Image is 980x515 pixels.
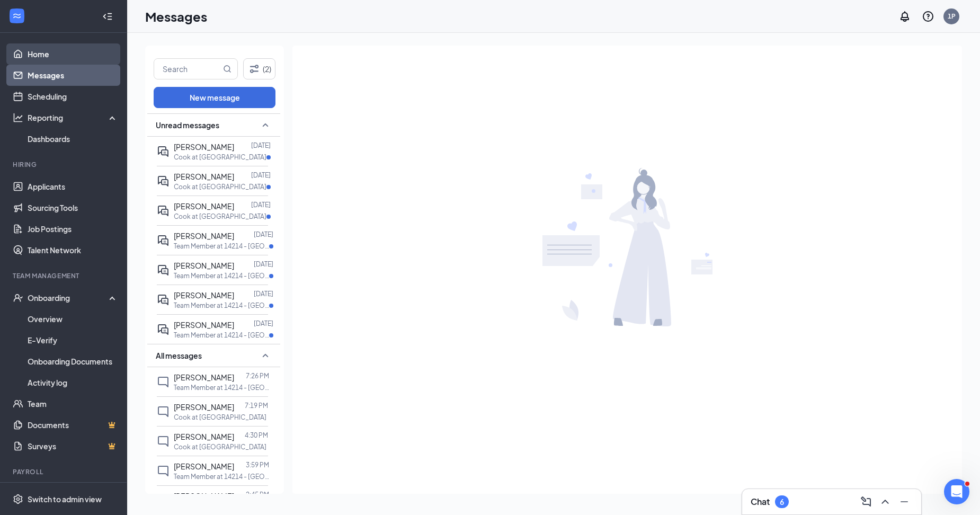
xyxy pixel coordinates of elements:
[780,498,784,507] div: 6
[157,435,170,448] svg: ChatInactive
[28,197,118,218] a: Sourcing Tools
[174,413,266,422] p: Cook at [GEOGRAPHIC_DATA]
[28,436,118,457] a: SurveysCrown
[28,372,118,393] a: Activity log
[28,330,118,351] a: E-Verify
[860,495,872,508] svg: ComposeMessage
[254,289,273,298] p: [DATE]
[102,11,113,22] svg: Collapse
[28,308,118,330] a: Overview
[174,491,234,501] span: [PERSON_NAME]
[13,271,116,280] div: Team Management
[254,260,273,269] p: [DATE]
[174,402,234,412] span: [PERSON_NAME]
[858,493,875,510] button: ComposeMessage
[13,467,116,476] div: Payroll
[28,86,118,107] a: Scheduling
[948,12,956,21] div: 1P
[156,120,219,130] span: Unread messages
[157,264,170,277] svg: ActiveDoubleChat
[13,160,116,169] div: Hiring
[13,292,23,303] svg: UserCheck
[251,171,271,180] p: [DATE]
[174,153,266,162] p: Cook at [GEOGRAPHIC_DATA]
[259,349,272,362] svg: SmallChevronUp
[254,319,273,328] p: [DATE]
[259,119,272,131] svg: SmallChevronUp
[174,372,234,382] span: [PERSON_NAME]
[174,242,269,251] p: Team Member at 14214 - [GEOGRAPHIC_DATA]
[751,496,770,508] h3: Chat
[174,172,234,181] span: [PERSON_NAME]
[174,212,266,221] p: Cook at [GEOGRAPHIC_DATA]
[174,182,266,191] p: Cook at [GEOGRAPHIC_DATA]
[174,383,269,392] p: Team Member at 14214 - [GEOGRAPHIC_DATA]
[174,201,234,211] span: [PERSON_NAME]
[174,231,234,241] span: [PERSON_NAME]
[157,323,170,336] svg: ActiveDoubleChat
[174,461,234,471] span: [PERSON_NAME]
[145,7,207,25] h1: Messages
[28,128,118,149] a: Dashboards
[251,200,271,209] p: [DATE]
[157,175,170,188] svg: ActiveDoubleChat
[154,87,275,108] button: New message
[174,271,269,280] p: Team Member at 14214 - [GEOGRAPHIC_DATA]
[28,414,118,436] a: DocumentsCrown
[28,65,118,86] a: Messages
[223,65,231,73] svg: MagnifyingGlass
[243,58,275,79] button: Filter (2)
[254,230,273,239] p: [DATE]
[12,11,22,21] svg: WorkstreamLogo
[157,376,170,388] svg: ChatInactive
[879,495,892,508] svg: ChevronUp
[174,331,269,340] p: Team Member at 14214 - [GEOGRAPHIC_DATA]
[174,432,234,441] span: [PERSON_NAME]
[174,301,269,310] p: Team Member at 14214 - [GEOGRAPHIC_DATA]
[174,142,234,152] span: [PERSON_NAME]
[28,351,118,372] a: Onboarding Documents
[245,401,268,410] p: 7:19 PM
[174,320,234,330] span: [PERSON_NAME]
[248,63,261,75] svg: Filter
[28,393,118,414] a: Team
[174,290,234,300] span: [PERSON_NAME]
[28,176,118,197] a: Applicants
[157,294,170,306] svg: ActiveDoubleChat
[898,495,911,508] svg: Minimize
[174,261,234,270] span: [PERSON_NAME]
[896,493,913,510] button: Minimize
[157,234,170,247] svg: ActiveDoubleChat
[246,371,269,380] p: 7:26 PM
[877,493,894,510] button: ChevronUp
[13,494,23,504] svg: Settings
[174,472,269,481] p: Team Member at 14214 - [GEOGRAPHIC_DATA]
[898,10,911,23] svg: Notifications
[28,292,109,303] div: Onboarding
[13,112,23,123] svg: Analysis
[944,479,969,504] iframe: Intercom live chat
[157,205,170,217] svg: ActiveDoubleChat
[157,465,170,477] svg: ChatInactive
[28,43,118,65] a: Home
[174,442,266,451] p: Cook at [GEOGRAPHIC_DATA]
[157,145,170,158] svg: ActiveDoubleChat
[157,405,170,418] svg: ChatInactive
[246,460,269,469] p: 3:59 PM
[251,141,271,150] p: [DATE]
[246,490,269,499] p: 2:45 PM
[922,10,934,23] svg: QuestionInfo
[156,350,202,361] span: All messages
[245,431,268,440] p: 4:30 PM
[28,494,102,504] div: Switch to admin view
[28,218,118,239] a: Job Postings
[28,239,118,261] a: Talent Network
[28,112,119,123] div: Reporting
[154,59,221,79] input: Search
